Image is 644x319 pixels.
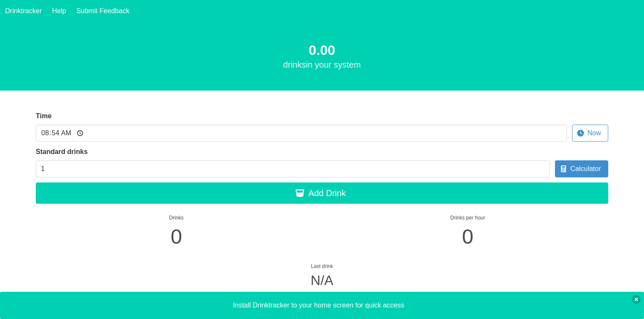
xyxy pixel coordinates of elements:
div: 0 [327,222,608,252]
button: Now [572,125,608,142]
span: Now [587,128,601,138]
button: Calculator [555,160,608,177]
p: Install Drinktracker to your home screen for quick access [10,300,627,310]
div: 0 [36,222,317,252]
h1: 0.00 [36,43,608,58]
div: Last drink [36,262,608,270]
label: Standard drinks [36,147,608,157]
span: Add Drink [308,187,346,199]
div: Drinks [36,214,317,222]
div: N/A [36,270,608,291]
button: Add Drink [36,182,608,204]
h2: drink s in your system [36,60,608,70]
span: Calculator [570,164,601,174]
label: Time [36,111,608,121]
div: Drinks per hour [327,214,608,222]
